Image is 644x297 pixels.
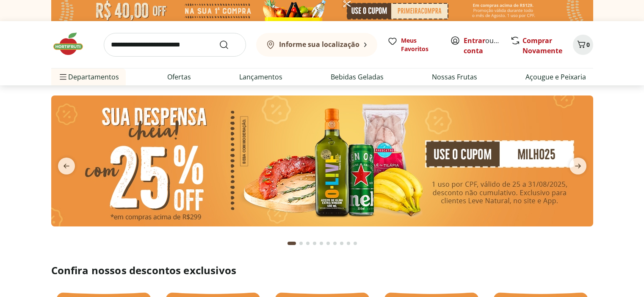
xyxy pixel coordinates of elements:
[325,233,332,253] button: Go to page 6 from fs-carousel
[464,36,485,45] a: Entrar
[525,72,586,82] a: Açougue e Peixaria
[352,233,359,253] button: Go to page 10 from fs-carousel
[432,72,477,82] a: Nossas Frutas
[51,95,593,226] img: cupom
[401,36,440,53] span: Meus Favoritos
[331,72,384,82] a: Bebidas Geladas
[387,36,440,53] a: Meus Favoritos
[298,233,304,253] button: Go to page 2 from fs-carousel
[51,158,82,174] button: previous
[51,31,94,57] img: Hortifruti
[219,40,239,50] button: Submit Search
[345,233,352,253] button: Go to page 9 from fs-carousel
[304,233,311,253] button: Go to page 3 from fs-carousel
[104,33,246,57] input: search
[256,33,377,57] button: Informe sua localização
[332,233,338,253] button: Go to page 7 from fs-carousel
[286,233,298,253] button: Current page from fs-carousel
[563,158,593,174] button: next
[573,35,593,55] button: Carrinho
[51,264,593,277] h2: Confira nossos descontos exclusivos
[464,36,510,55] a: Criar conta
[167,72,191,82] a: Ofertas
[279,40,359,49] b: Informe sua localização
[311,233,318,253] button: Go to page 4 from fs-carousel
[338,233,345,253] button: Go to page 8 from fs-carousel
[58,67,119,87] span: Departamentos
[586,41,590,49] span: 0
[239,72,282,82] a: Lançamentos
[318,233,325,253] button: Go to page 5 from fs-carousel
[58,67,68,87] button: Menu
[522,36,562,55] a: Comprar Novamente
[464,35,501,56] span: ou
